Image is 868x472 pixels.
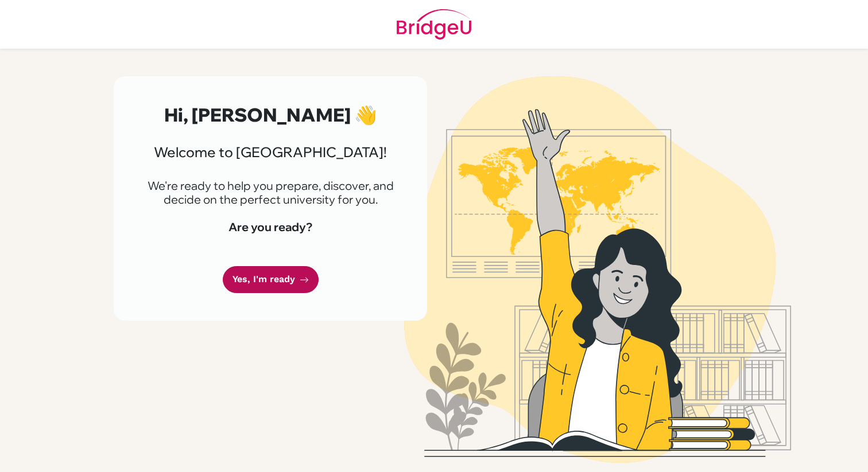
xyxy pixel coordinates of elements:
h4: Are you ready? [141,220,400,234]
p: We're ready to help you prepare, discover, and decide on the perfect university for you. [141,179,400,206]
h2: Hi, [PERSON_NAME] 👋 [141,104,400,126]
a: Yes, I'm ready [223,266,319,293]
h3: Welcome to [GEOGRAPHIC_DATA]! [141,144,400,161]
